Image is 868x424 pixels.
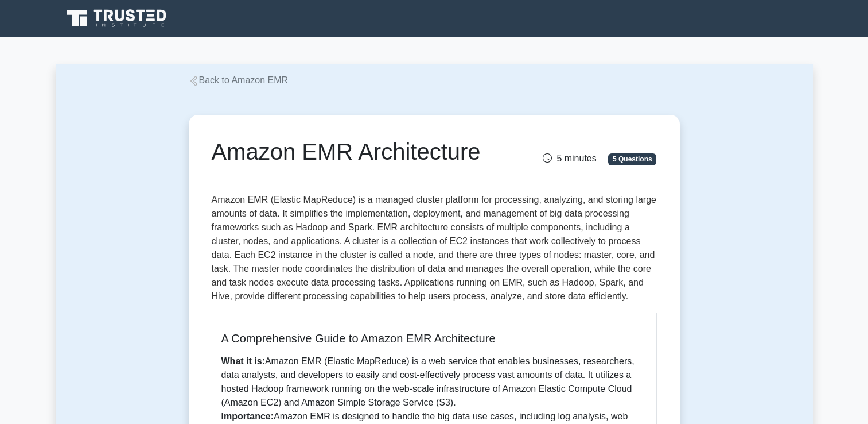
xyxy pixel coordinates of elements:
[543,153,596,163] span: 5 minutes
[221,332,647,345] h5: A Comprehensive Guide to Amazon EMR Architecture
[212,193,657,303] p: Amazon EMR (Elastic MapReduce) is a managed cluster platform for processing, analyzing, and stori...
[221,356,265,366] b: What it is:
[212,138,504,165] h1: Amazon EMR Architecture
[221,411,274,421] b: Importance:
[189,75,289,85] a: Back to Amazon EMR
[608,153,656,165] span: 5 Questions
